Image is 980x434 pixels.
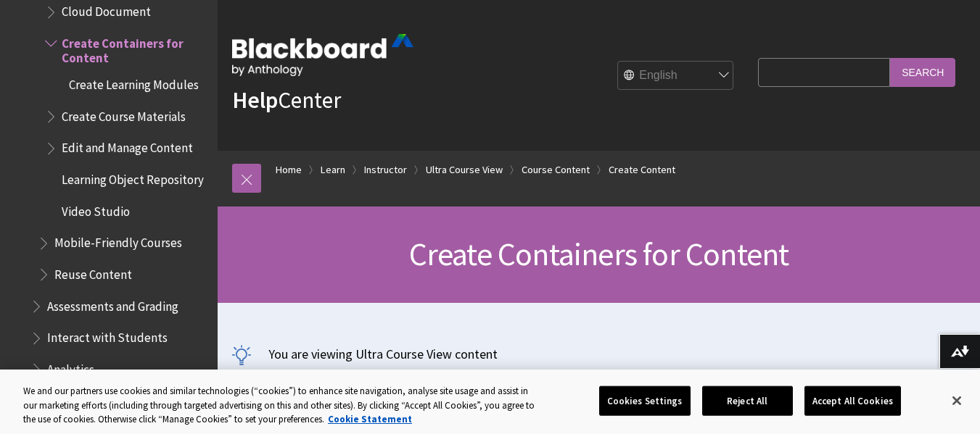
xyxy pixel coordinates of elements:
[409,234,789,274] span: Create Containers for Content
[232,85,278,114] strong: Help
[522,161,590,179] a: Course Content
[321,161,345,179] a: Learn
[426,161,503,179] a: Ultra Course View
[62,167,204,187] span: Learning Object Repository
[47,294,178,314] span: Assessments and Grading
[23,384,539,427] div: We and our partners use cookies and similar technologies (“cookies”) to enhance site navigation, ...
[609,161,675,179] a: Create Content
[618,62,734,91] select: Site Language Selector
[54,231,182,251] span: Mobile-Friendly Courses
[62,199,130,219] span: Video Studio
[47,357,94,377] span: Analytics
[702,385,793,416] button: Reject All
[69,72,199,92] span: Create Learning Modules
[62,31,207,65] span: Create Containers for Content
[328,413,412,425] a: More information about your privacy, opens in a new tab
[62,104,186,124] span: Create Course Materials
[232,345,965,363] p: You are viewing Ultra Course View content
[364,161,407,179] a: Instructor
[232,85,341,114] a: HelpCenter
[890,58,955,86] input: Search
[941,385,973,417] button: Close
[804,385,901,416] button: Accept All Cookies
[47,326,168,346] span: Interact with Students
[54,262,132,282] span: Reuse Content
[62,136,193,156] span: Edit and Manage Content
[276,161,302,179] a: Home
[232,34,413,76] img: Blackboard by Anthology
[599,385,691,416] button: Cookies Settings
